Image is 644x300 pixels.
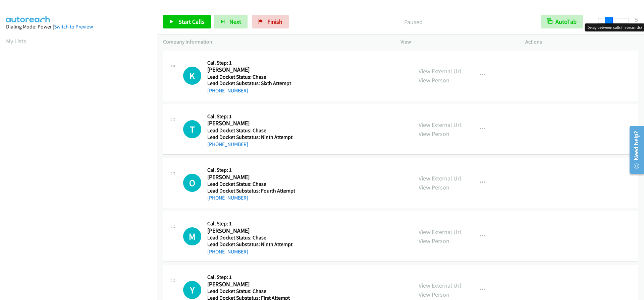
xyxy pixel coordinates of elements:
[298,17,529,26] p: Paused
[207,134,293,141] h5: Lead Docket Substatus: Ninth Attempt
[207,248,248,255] a: [PHONE_NUMBER]
[207,181,295,187] h5: Lead Docket Status: Chase
[207,288,293,295] h5: Lead Docket Status: Chase
[207,227,293,235] h2: [PERSON_NAME]
[419,76,449,84] a: View Person
[207,167,295,173] h5: Call Step: 1
[207,220,293,227] h5: Call Step: 1
[183,227,201,245] h1: M
[54,23,93,30] a: Switch to Preview
[419,282,461,289] a: View External Url
[163,38,388,46] p: Company Information
[419,121,461,129] a: View External Url
[207,187,295,194] h5: Lead Docket Substatus: Fourth Attempt
[183,120,201,138] h1: T
[207,127,293,134] h5: Lead Docket Status: Chase
[214,15,248,28] button: Next
[207,80,293,87] h5: Lead Docket Substatus: Sixth Attempt
[207,113,293,120] h5: Call Step: 1
[183,281,201,299] h1: Y
[419,130,449,138] a: View Person
[207,120,293,127] h2: [PERSON_NAME]
[183,227,201,245] div: The call is yet to be attempted
[183,174,201,192] div: The call is yet to be attempted
[183,174,201,192] h1: O
[400,38,513,46] p: View
[207,66,293,74] h2: [PERSON_NAME]
[6,23,151,31] div: Dialing Mode: Power |
[252,15,289,28] a: Finish
[183,120,201,138] div: The call is yet to be attempted
[419,228,461,236] a: View External Url
[525,38,638,46] p: Actions
[635,15,638,24] div: 5
[419,237,449,245] a: View Person
[541,15,583,28] button: AutoTab
[178,18,205,25] span: Start Calls
[183,67,201,85] div: The call is yet to be attempted
[207,60,293,66] h5: Call Step: 1
[207,87,248,94] a: [PHONE_NUMBER]
[207,141,248,147] a: [PHONE_NUMBER]
[267,18,282,25] span: Finish
[207,234,293,241] h5: Lead Docket Status: Chase
[419,183,449,191] a: View Person
[419,67,461,75] a: View External Url
[207,173,293,181] h2: [PERSON_NAME]
[207,274,293,281] h5: Call Step: 1
[207,195,248,201] a: [PHONE_NUMBER]
[419,291,449,298] a: View Person
[625,123,644,176] iframe: Resource Center
[419,174,461,182] a: View External Url
[6,37,26,45] a: My Lists
[183,67,201,85] h1: K
[163,15,211,28] a: Start Calls
[207,281,293,288] h2: [PERSON_NAME]
[207,241,293,248] h5: Lead Docket Substatus: Ninth Attempt
[229,18,241,25] span: Next
[207,74,293,80] h5: Lead Docket Status: Chase
[183,281,201,299] div: The call is yet to be attempted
